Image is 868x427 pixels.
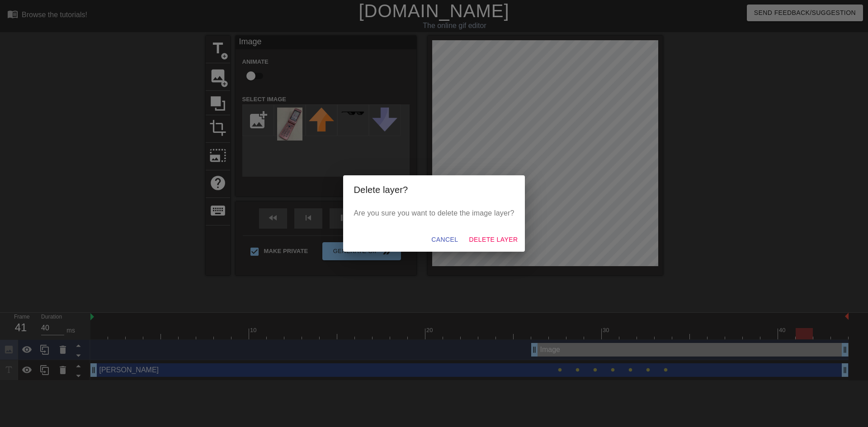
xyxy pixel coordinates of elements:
p: Are you sure you want to delete the image layer? [354,208,514,219]
h2: Delete layer? [354,183,514,197]
button: Cancel [428,231,462,248]
button: Delete Layer [465,231,521,248]
span: Delete Layer [469,234,518,245]
span: Cancel [431,234,458,245]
